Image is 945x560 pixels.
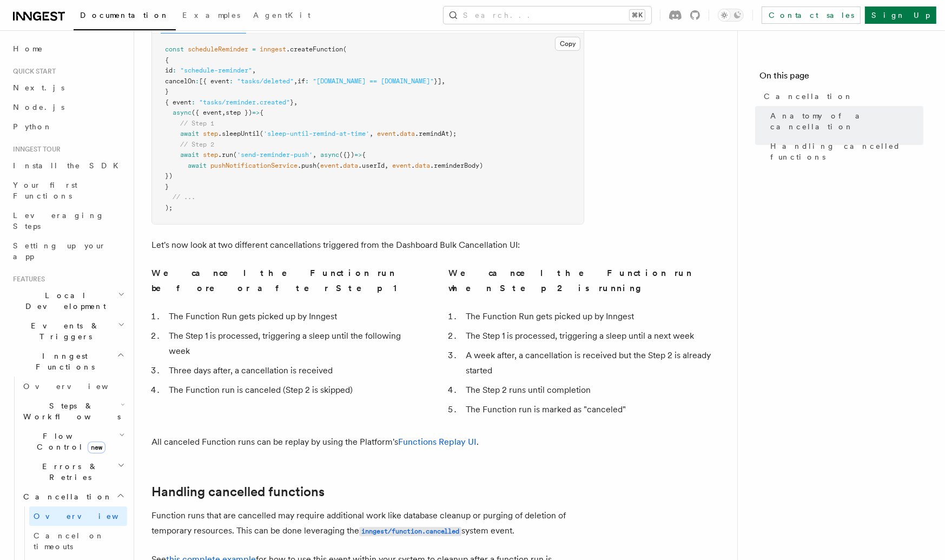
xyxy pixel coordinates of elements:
[9,236,127,266] a: Setting up your app
[165,88,169,95] span: }
[9,67,56,76] span: Quick start
[188,162,207,169] span: await
[415,162,430,169] span: data
[444,6,651,24] button: Search...⌘K
[13,103,64,111] span: Node.js
[415,130,457,137] span: .remindAt);
[770,110,923,132] span: Anatomy of a cancellation
[191,109,222,116] span: ({ event
[173,109,191,116] span: async
[362,151,366,159] span: {
[203,130,218,137] span: step
[434,77,441,85] span: }]
[430,162,483,169] span: .reminderBody)
[166,383,423,398] li: The Function run is canceled (Step 2 is skipped)
[19,431,119,452] span: Flow Control
[180,141,214,148] span: // Step 2
[343,45,347,53] span: (
[166,309,423,324] li: The Function Run gets picked up by Inngest
[165,98,191,106] span: { event
[180,67,252,74] span: "schedule-reminder"
[9,117,127,136] a: Python
[759,87,923,106] a: Cancellation
[9,39,127,58] a: Home
[400,130,415,137] span: data
[305,77,309,85] span: :
[191,98,195,106] span: :
[320,151,339,159] span: async
[294,98,298,106] span: ,
[463,402,721,417] li: The Function run is marked as "canceled"
[9,175,127,206] a: Your first Functions
[369,130,373,137] span: ,
[188,45,248,53] span: scheduleReminder
[339,151,354,159] span: ({})
[166,363,423,378] li: Three days after, a cancellation is received
[218,130,260,137] span: .sleepUntil
[358,162,385,169] span: .userId
[396,130,400,137] span: .
[180,151,199,159] span: await
[182,11,240,19] span: Examples
[260,45,286,53] span: inngest
[9,346,127,377] button: Inngest Functions
[865,6,936,24] a: Sign Up
[411,162,415,169] span: .
[9,206,127,236] a: Leveraging Steps
[19,396,127,426] button: Steps & Workflows
[173,67,176,74] span: :
[392,162,411,169] span: event
[80,11,169,19] span: Documentation
[13,83,64,92] span: Next.js
[398,437,477,447] a: Functions Replay UI
[463,328,721,344] li: The Step 1 is processed, triggering a sleep until a next week
[29,526,127,556] a: Cancel on timeouts
[766,136,923,167] a: Handling cancelled functions
[195,77,199,85] span: :
[199,98,290,106] span: "tasks/reminder.created"
[359,525,461,536] a: inngest/function.cancelled
[298,162,316,169] span: .push
[260,130,263,137] span: (
[770,141,923,162] span: Handling cancelled functions
[23,382,135,391] span: Overview
[9,275,45,284] span: Features
[210,162,298,169] span: pushNotificationService
[764,91,853,102] span: Cancellation
[226,109,252,116] span: step })
[9,290,118,312] span: Local Development
[218,151,233,159] span: .run
[19,487,127,506] button: Cancellation
[9,156,127,175] a: Install the SDK
[19,400,121,422] span: Steps & Workflows
[759,69,923,87] h4: On this page
[29,506,127,526] a: Overview
[263,130,369,137] span: 'sleep-until-remind-at-time'
[339,162,343,169] span: .
[9,97,127,117] a: Node.js
[294,77,298,85] span: ,
[13,161,125,170] span: Install the SDK
[313,151,316,159] span: ,
[252,45,256,53] span: =
[9,78,127,97] a: Next.js
[343,162,358,169] span: data
[237,77,294,85] span: "tasks/deleted"
[555,37,580,51] button: Copy
[151,484,325,499] a: Handling cancelled functions
[151,268,398,293] strong: We cancel the Function run before or after Step 1
[165,183,169,190] span: }
[313,77,434,85] span: "[DOMAIN_NAME] == [DOMAIN_NAME]"
[165,45,184,53] span: const
[19,426,127,457] button: Flow Controlnew
[463,383,721,398] li: The Step 2 runs until completion
[229,77,233,85] span: :
[233,151,237,159] span: (
[354,151,362,159] span: =>
[463,309,721,324] li: The Function Run gets picked up by Inngest
[165,56,169,64] span: {
[13,181,77,200] span: Your first Functions
[19,457,127,487] button: Errors & Retries
[9,320,118,342] span: Events & Triggers
[316,162,320,169] span: (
